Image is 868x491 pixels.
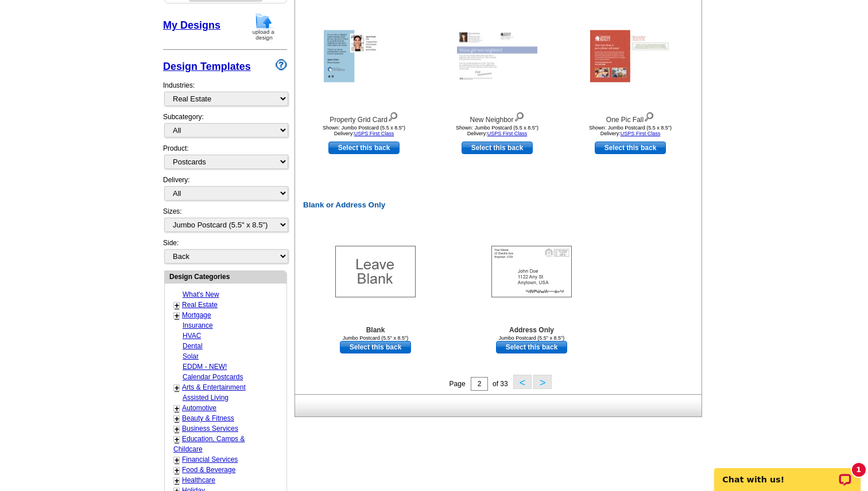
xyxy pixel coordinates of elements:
a: Automotive [182,404,216,412]
a: + [175,466,179,475]
a: + [175,301,179,310]
a: Calendar Postcards [183,373,243,381]
a: USPS First Class [621,131,661,136]
a: + [175,311,179,320]
div: Jumbo Postcard (5.5" x 8.5") [468,335,595,341]
a: Food & Beverage [182,466,235,474]
div: One Pic Fall [567,109,693,125]
a: Education, Camps & Childcare [173,435,245,453]
a: Arts & Entertainment [182,383,246,391]
a: Business Services [182,425,238,433]
div: Shown: Jumbo Postcard (5.5 x 8.5") Delivery: [567,125,693,136]
a: EDDM - NEW! [183,363,227,371]
img: Blank Template [335,246,416,297]
a: Financial Services [182,455,238,463]
h2: Blank or Address Only [297,201,704,210]
div: Jumbo Postcard (5.5" x 8.5") [312,335,439,341]
a: + [175,414,179,423]
div: Delivery: [163,175,287,206]
div: Product: [163,143,287,175]
img: Addresses Only [491,246,572,297]
span: Page [449,380,466,388]
a: Insurance [183,321,213,329]
img: upload-design [249,12,278,41]
a: Design Templates [163,61,251,72]
a: + [175,476,179,485]
img: view design details [514,109,525,122]
div: Subcategory: [163,112,287,143]
a: + [175,425,179,434]
img: view design details [387,109,398,122]
div: Industries: [163,74,287,112]
a: use this design [595,142,666,154]
a: Dental [183,342,203,350]
div: Side: [163,238,287,265]
b: Blank [366,326,385,334]
a: Beauty & Fitness [182,414,234,422]
a: My Designs [163,19,220,31]
a: USPS First Class [487,131,528,136]
a: Mortgage [182,311,211,319]
a: use this design [328,142,400,154]
div: Shown: Jumbo Postcard (5.5 x 8.5") Delivery: [301,125,427,136]
a: USPS First Class [354,131,394,136]
a: What's New [183,290,219,298]
a: use this design [462,142,533,154]
a: + [175,435,179,444]
a: Solar [183,352,199,360]
div: Sizes: [163,206,287,238]
img: design-wizard-help-icon.png [276,59,287,70]
button: > [533,375,552,389]
a: use this design [496,341,567,353]
div: Property Grid Card [301,109,427,125]
div: Design Categories [165,271,286,282]
a: Real Estate [182,301,218,309]
button: < [513,375,532,389]
a: HVAC [183,332,201,340]
span: of 33 [493,380,508,388]
div: New Neighbor [434,109,560,125]
a: use this design [340,341,411,353]
img: One Pic Fall [590,30,671,83]
img: Property Grid Card [324,30,404,83]
a: + [175,404,179,413]
a: + [175,455,179,465]
img: New Neighbor [457,30,537,83]
a: Healthcare [182,476,215,484]
b: Address Only [509,326,554,334]
img: view design details [644,109,654,122]
iframe: LiveChat chat widget [707,455,868,491]
div: Shown: Jumbo Postcard (5.5 x 8.5") Delivery: [434,125,560,136]
a: Assisted Living [183,394,228,402]
a: + [175,383,179,392]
